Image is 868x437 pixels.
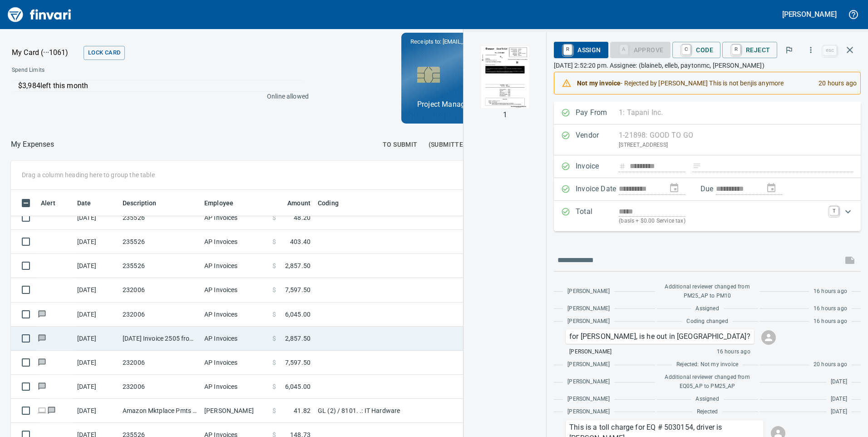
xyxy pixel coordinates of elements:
td: [DATE] Invoice 2505 from [PERSON_NAME] Welding and Fabrication LLC (1-29609) [119,327,201,351]
span: 403.40 [290,237,311,246]
span: $ [272,213,276,222]
span: Rejected: Not my invoice [676,360,738,369]
span: Employee [204,198,233,209]
td: AP Invoices [201,206,269,230]
span: 16 hours ago [814,304,847,313]
span: This records your message into the invoice and notifies anyone mentioned [839,249,861,271]
span: Assigned [695,304,719,313]
span: Coding [318,198,339,209]
span: Alert [41,198,67,209]
td: AP Invoices [201,278,269,302]
img: Finvari [5,4,74,25]
td: GL (2) / 8101. .: IT Hardware [314,399,541,423]
p: Receipts to: [410,37,551,46]
span: [PERSON_NAME] [567,287,610,296]
p: My Expenses [11,139,54,150]
a: C [682,45,690,55]
td: [DATE] [74,278,119,302]
span: [PERSON_NAME] [567,407,610,417]
p: 1 [503,109,507,120]
td: [DATE] [74,206,119,230]
p: for [PERSON_NAME], is he out in [GEOGRAPHIC_DATA]? [569,331,750,342]
div: Expand [554,201,861,231]
span: [PERSON_NAME] [567,317,610,326]
p: Project Management [417,99,544,110]
td: 232006 [119,351,201,375]
p: (basis + $0.00 Service tax) [619,217,824,226]
span: $ [272,261,276,270]
td: [DATE] [74,399,119,423]
span: [PERSON_NAME] [567,304,610,313]
td: [DATE] [74,303,119,327]
span: Has messages [37,359,47,365]
a: esc [823,45,837,55]
span: $ [272,310,276,319]
td: 235526 [119,254,201,278]
td: 232006 [119,375,201,399]
span: [DATE] [831,395,847,404]
p: $3,984 left this month [18,80,303,91]
span: Date [77,198,103,209]
p: Online allowed [5,92,309,101]
span: 16 hours ago [717,348,750,357]
span: Code [680,42,713,58]
td: 232006 [119,278,201,302]
td: [DATE] [74,351,119,375]
td: AP Invoices [201,327,269,351]
span: [PERSON_NAME] [569,348,612,357]
td: 232006 [119,303,201,327]
span: (Submitted) [429,139,470,150]
button: Lock Card [84,46,125,60]
button: Flag [779,40,799,60]
td: [PERSON_NAME] [201,399,269,423]
span: Description [123,198,168,209]
button: [PERSON_NAME] [780,7,839,21]
span: 7,597.50 [285,358,311,367]
span: Lock Card [88,48,120,58]
td: 235526 [119,206,201,230]
td: 235526 [119,230,201,254]
td: AP Invoices [201,230,269,254]
img: Page 1 [474,46,536,108]
span: Coding changed [686,317,728,326]
button: RReject [722,42,777,58]
span: [DATE] [831,407,847,417]
p: [DATE] 2:52:20 pm. Assignee: (blaineb, elleb, paytonmc, [PERSON_NAME]) [554,61,861,70]
span: Assigned [695,395,719,404]
a: R [732,45,740,55]
td: AP Invoices [201,375,269,399]
span: 2,857.50 [285,334,311,343]
span: $ [272,382,276,391]
a: R [563,45,572,55]
div: 20 hours ago [811,75,857,91]
span: Additional reviewer changed from PM25_AP to PM10 [661,283,754,301]
span: 48.20 [294,213,311,222]
span: $ [272,285,276,294]
span: Online transaction [37,407,47,413]
div: - Rejected by [PERSON_NAME] This is not benjis anymore [577,75,811,91]
td: [DATE] [74,230,119,254]
button: CCode [672,42,720,58]
span: 6,045.00 [285,382,311,391]
span: $ [272,237,276,246]
td: [DATE] [74,327,119,351]
a: T [829,206,838,215]
h5: [PERSON_NAME] [782,10,837,19]
span: Assign [561,42,601,58]
p: Total [576,206,619,226]
span: 16 hours ago [814,287,847,296]
nav: breadcrumb [11,139,54,150]
span: 7,597.50 [285,285,311,294]
td: AP Invoices [201,303,269,327]
span: Amount [287,198,311,209]
span: [DATE] [831,377,847,387]
span: Has messages [37,311,47,317]
td: Amazon Mktplace Pmts [DOMAIN_NAME][URL] WA [119,399,201,423]
span: 2,857.50 [285,261,311,270]
td: [DATE] [74,375,119,399]
p: Drag a column heading here to group the table [22,170,155,179]
td: AP Invoices [201,254,269,278]
span: Alert [41,198,55,209]
span: 6,045.00 [285,310,311,319]
strong: Not my invoice [577,79,621,87]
